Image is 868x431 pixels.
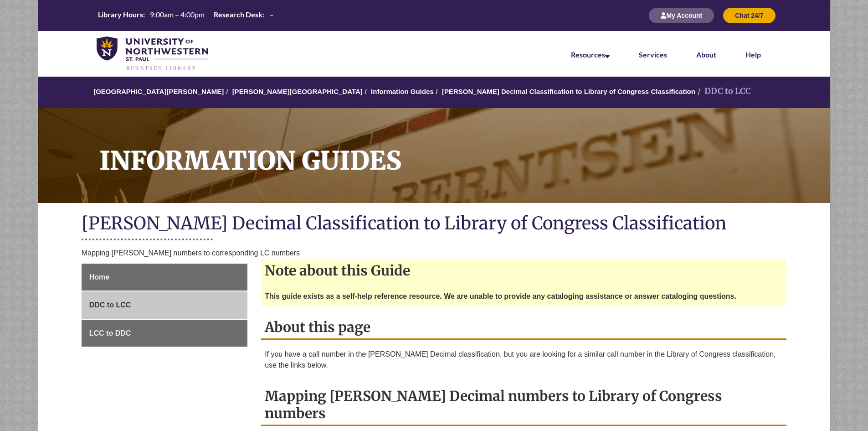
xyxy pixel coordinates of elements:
[649,11,714,19] a: My Account
[571,50,610,59] a: Resources
[89,108,830,191] h1: Information Guides
[371,88,434,95] a: Information Guides
[82,212,787,236] h1: [PERSON_NAME] Decimal Classification to Library of Congress Classification
[89,301,131,309] span: DDC to LCC
[82,291,247,319] a: DDC to LCC
[270,10,274,19] span: –
[82,249,300,257] span: Mapping [PERSON_NAME] numbers to corresponding LC numbers
[94,10,277,22] a: Hours Today
[97,36,208,72] img: UNWSP Library Logo
[38,108,830,203] a: Information Guides
[442,88,695,95] a: [PERSON_NAME] Decimal Classification to Library of Congress Classification
[695,85,751,98] li: DDC to LCC
[89,329,131,337] span: LCC to DDC
[265,292,736,300] strong: This guide exists as a self-help reference resource. We are unable to provide any cataloging assi...
[261,384,786,426] h2: Mapping [PERSON_NAME] Decimal numbers to Library of Congress numbers
[82,264,247,347] div: Guide Page Menu
[265,349,783,371] p: If you have a call number in the [PERSON_NAME] Decimal classification, but you are looking for a ...
[261,316,786,340] h2: About this page
[232,88,363,95] a: [PERSON_NAME][GEOGRAPHIC_DATA]
[696,50,716,59] a: About
[82,264,247,291] a: Home
[639,50,667,59] a: Services
[94,10,277,21] table: Hours Today
[150,10,205,19] span: 9:00am – 4:00pm
[261,259,786,282] h2: Note about this Guide
[94,10,146,20] th: Library Hours:
[649,8,714,23] button: My Account
[93,88,224,95] a: [GEOGRAPHIC_DATA][PERSON_NAME]
[89,273,109,281] span: Home
[723,11,775,19] a: Chat 24/7
[723,8,775,23] button: Chat 24/7
[210,10,266,20] th: Research Desk:
[82,320,247,347] a: LCC to DDC
[745,50,761,59] a: Help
